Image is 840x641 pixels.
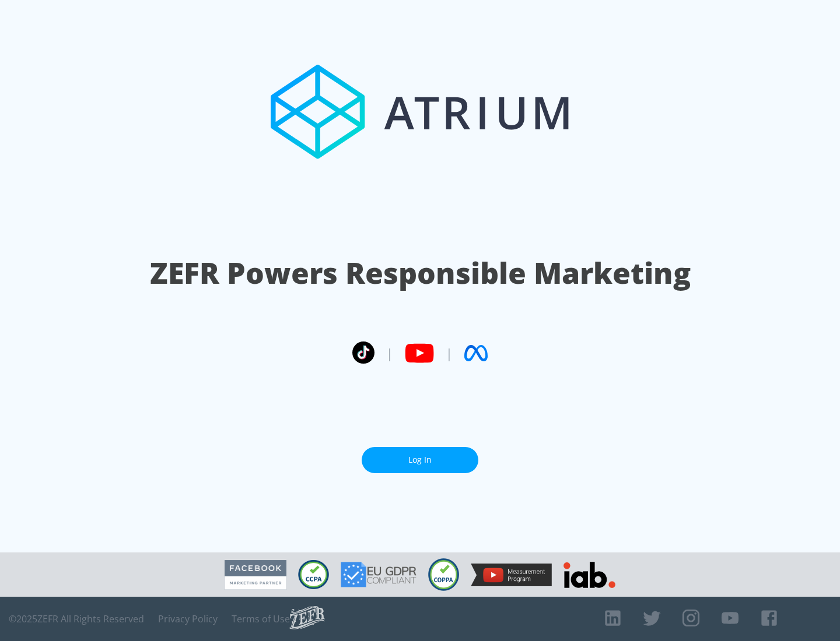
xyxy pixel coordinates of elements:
img: CCPA Compliant [298,560,329,589]
a: Log In [362,447,478,473]
span: © 2025 ZEFR All Rights Reserved [9,613,144,625]
img: YouTube Measurement Program [471,563,552,586]
span: | [386,344,393,362]
img: Facebook Marketing Partner [225,560,286,590]
img: COPPA Compliant [428,558,459,591]
img: GDPR Compliant [341,562,416,587]
a: Terms of Use [232,613,290,625]
h1: ZEFR Powers Responsible Marketing [150,253,691,293]
img: IAB [563,562,615,588]
a: Privacy Policy [158,613,218,625]
span: | [446,344,453,362]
